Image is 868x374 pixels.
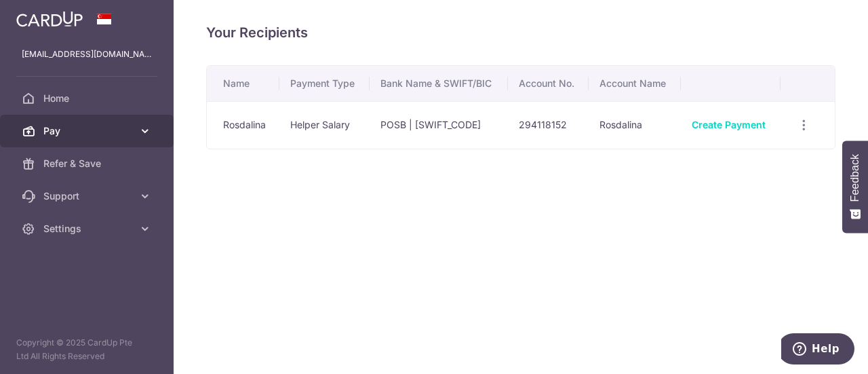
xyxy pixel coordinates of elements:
[692,119,766,130] a: Create Payment
[16,11,83,27] img: CardUp
[370,101,509,149] td: POSB | [SWIFT_CODE]
[22,48,152,61] p: [EMAIL_ADDRESS][DOMAIN_NAME]
[508,101,589,149] td: 294118152
[43,124,133,138] span: Pay
[43,157,133,170] span: Refer & Save
[508,66,589,101] th: Account No.
[589,66,681,101] th: Account Name
[279,101,370,149] td: Helper Salary
[842,141,868,233] button: Feedback - Show survey
[207,66,279,101] th: Name
[781,333,854,367] iframe: Opens a widget where you can find more information
[849,154,861,202] span: Feedback
[43,189,133,203] span: Support
[370,66,509,101] th: Bank Name & SWIFT/BIC
[43,222,133,236] span: Settings
[43,92,133,105] span: Home
[589,101,681,149] td: Rosdalina
[207,101,279,149] td: Rosdalina
[206,22,835,43] h4: Your Recipients
[279,66,370,101] th: Payment Type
